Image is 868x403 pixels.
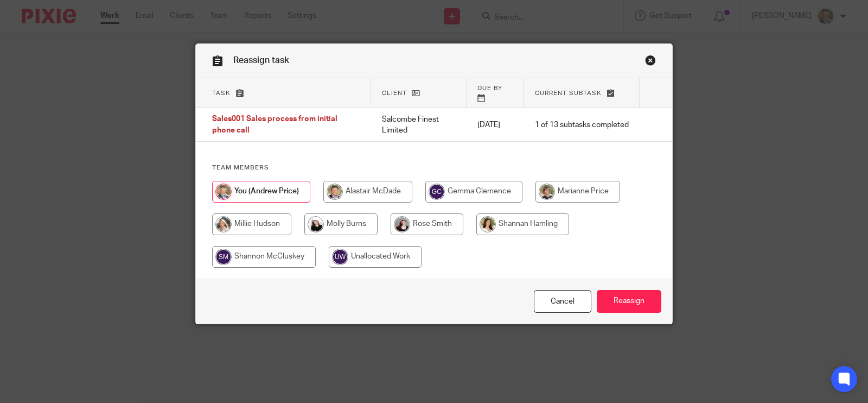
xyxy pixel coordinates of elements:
[535,90,602,96] span: Current subtask
[534,290,591,313] a: Close this dialog window
[212,90,231,96] span: Task
[645,55,656,70] a: Close this dialog window
[382,90,407,96] span: Client
[524,108,640,142] td: 1 of 13 subtasks completed
[597,290,661,313] input: Reassign
[212,163,656,172] h4: Team members
[477,85,502,91] span: Due by
[233,56,289,65] span: Reassign task
[477,119,513,130] p: [DATE]
[212,116,337,135] span: Sales001 Sales process from initial phone call
[382,114,456,136] p: Salcombe Finest Limited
